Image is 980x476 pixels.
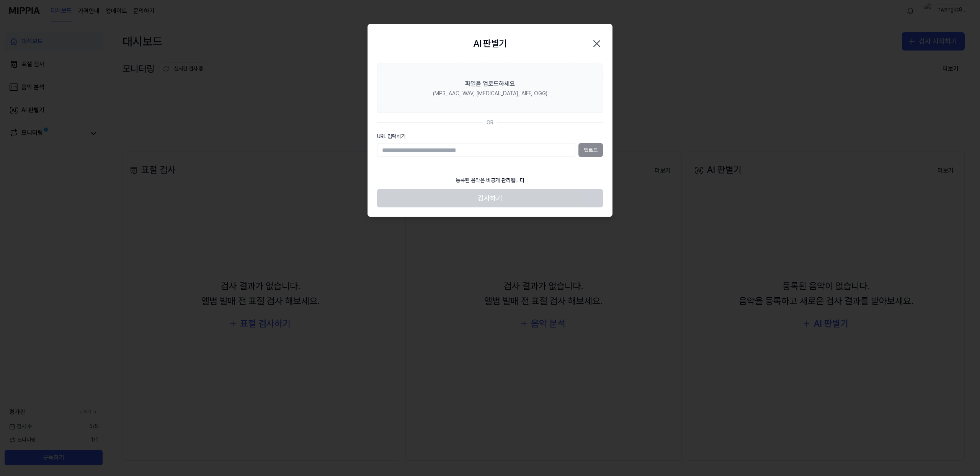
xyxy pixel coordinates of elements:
[473,36,506,51] h2: AI 판별기
[433,90,547,98] div: (MP3, AAC, WAV, [MEDICAL_DATA], AIFF, OGG)
[465,79,515,88] div: 파일을 업로드하세요
[377,133,603,140] label: URL 입력하기
[451,172,529,189] div: 등록된 음악은 비공개 관리됩니다
[487,119,493,127] div: OR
